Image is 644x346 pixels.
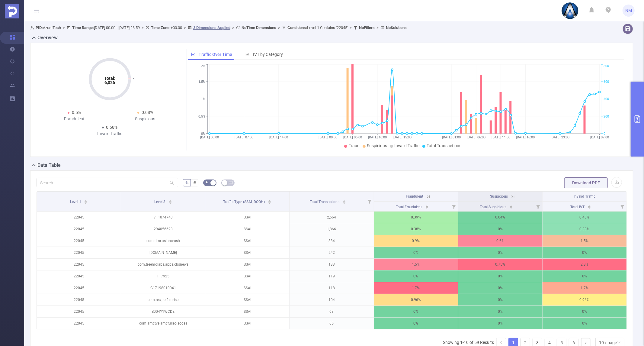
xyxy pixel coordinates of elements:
span: > [276,25,282,30]
p: 22045 [37,306,121,317]
tspan: 800 [604,64,609,68]
b: PID: [36,25,43,30]
p: SSAI [205,318,289,329]
p: G17198010041 [121,282,205,294]
span: IVT by Category [253,52,283,57]
b: Time Zone: [151,25,171,30]
p: 0.6% [458,235,542,247]
i: icon: caret-up [510,204,513,206]
span: # [193,180,196,185]
p: 0% [374,270,458,282]
tspan: 2% [201,64,205,68]
p: 0.96% [374,294,458,306]
span: Traffic Over Time [199,52,232,57]
tspan: [DATE] 16:00 [516,135,535,139]
p: SSAI [205,306,289,317]
tspan: [DATE] 14:00 [269,135,288,139]
p: 0% [543,318,626,329]
span: Total Fraudulent [396,205,423,209]
b: Conditions : [287,25,307,30]
span: Invalid Traffic [574,194,595,199]
i: icon: user [30,26,36,30]
p: 0% [458,270,542,282]
tspan: [DATE] 23:00 [551,135,569,139]
p: 68 [290,306,373,317]
tspan: 1% [201,97,205,101]
p: 0.39% [374,212,458,223]
p: 117925 [121,270,205,282]
p: 1,866 [290,223,373,235]
span: Level 3 [154,200,166,204]
p: 133 [290,259,373,270]
p: SSAI [205,223,289,235]
p: 2,564 [290,212,373,223]
div: Suspicious [110,116,181,122]
span: > [375,25,380,30]
b: No Filters [359,25,375,30]
tspan: 400 [604,97,609,101]
div: Sort [588,204,591,208]
i: icon: caret-up [268,199,271,201]
p: com.dmr.asiancrush [121,235,205,247]
p: 242 [290,247,373,258]
i: icon: caret-up [588,204,591,206]
b: No Time Dimensions [242,25,276,30]
span: Traffic Type (SSAI, DOOH) [223,200,266,204]
span: > [348,25,354,30]
i: icon: down [617,341,621,345]
tspan: [DATE] 07:00 [590,135,609,139]
p: 0.38% [543,223,626,235]
span: 0.58% [106,125,118,130]
p: 65 [290,318,373,329]
i: Filter menu [365,192,374,211]
div: Sort [84,199,88,203]
tspan: 6,026 [104,80,115,85]
tspan: 0% [201,132,205,136]
div: Sort [425,204,429,208]
i: icon: right [584,341,588,345]
p: 2.3% [543,259,626,270]
p: 1.7% [374,282,458,294]
tspan: 0.5% [198,115,205,118]
p: 22045 [37,223,121,235]
h2: Data Table [37,162,61,169]
i: icon: line-chart [191,52,195,57]
tspan: [DATE] 05:00 [343,135,362,139]
p: 118 [290,282,373,294]
span: > [230,25,236,30]
div: Fraudulent [39,116,110,122]
p: SSAI [205,294,289,306]
span: > [61,25,67,30]
p: SSAI [205,259,289,270]
p: 0% [543,270,626,282]
p: 1.5% [374,259,458,270]
p: SSAI [205,247,289,258]
p: 0% [374,247,458,258]
p: 0% [374,318,458,329]
p: 22045 [37,247,121,258]
p: SSAI [205,282,289,294]
span: Total Transactions [427,143,461,148]
p: 0% [458,282,542,294]
span: Total IVT [570,205,585,209]
img: Protected Media [5,4,19,18]
tspan: [DATE] 10:00 [368,135,387,139]
span: Level 1 [70,200,82,204]
p: 0.9% [374,235,458,247]
span: Total Transactions [310,200,340,204]
span: % [185,180,188,185]
i: icon: caret-down [510,206,513,208]
tspan: [DATE] 00:00 [200,135,219,139]
p: com.recipe.filmrise [121,294,205,306]
span: AzureTech [DATE] 00:00 - [DATE] 23:59 +00:00 [30,25,407,30]
i: Filter menu [534,202,542,211]
p: SSAI [205,235,289,247]
p: 1.5% [543,235,626,247]
p: [DOMAIN_NAME] [121,247,205,258]
span: Fraud [348,143,360,148]
div: Sort [168,199,172,203]
p: 334 [290,235,373,247]
h2: Overview [37,34,58,41]
tspan: 0 [604,132,605,136]
p: com.amctve.amcfullepisodes [121,318,205,329]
